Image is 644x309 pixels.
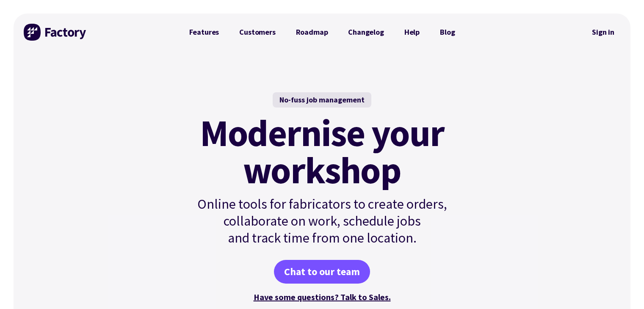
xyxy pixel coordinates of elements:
a: Customers [229,24,285,41]
nav: Secondary Navigation [586,22,620,42]
a: Changelog [338,24,394,41]
a: Chat to our team [274,260,370,284]
p: Online tools for fabricators to create orders, collaborate on work, schedule jobs and track time ... [179,196,465,246]
a: Blog [430,24,465,41]
div: No-fuss job management [273,92,371,108]
img: Factory [24,24,87,41]
nav: Primary Navigation [179,24,465,41]
a: Sign in [586,22,620,42]
a: Features [179,24,229,41]
mark: Modernise your workshop [200,114,444,189]
a: Have some questions? Talk to Sales. [254,292,391,302]
a: Roadmap [286,24,338,41]
a: Help [394,24,430,41]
